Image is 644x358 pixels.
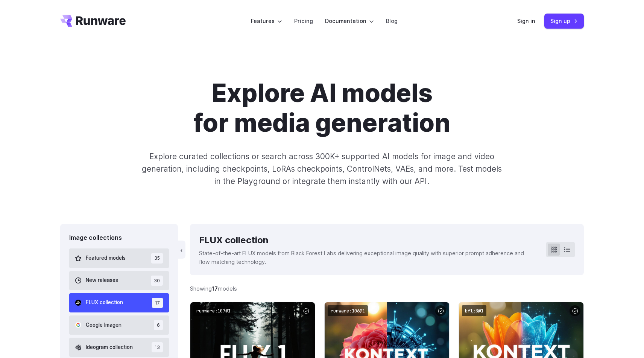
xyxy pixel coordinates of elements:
p: State-of-the-art FLUX models from Black Forest Labs delivering exceptional image quality with sup... [199,249,534,266]
h1: Explore AI models for media generation [112,78,532,138]
button: Ideogram collection 13 [69,338,169,357]
p: Explore curated collections or search across 300K+ supported AI models for image and video genera... [139,150,505,188]
code: runware:107@1 [193,305,234,316]
label: Features [251,17,282,25]
label: Documentation [325,17,374,25]
a: Go to / [60,15,126,27]
button: FLUX collection 17 [69,293,169,312]
a: Sign in [517,17,535,25]
button: Google Imagen 6 [69,315,169,335]
span: New releases [86,276,118,285]
a: Sign up [544,14,584,28]
a: Blog [386,17,398,25]
span: Featured models [86,254,126,262]
code: runware:106@1 [328,305,368,316]
div: Image collections [69,233,169,243]
span: 30 [151,276,163,286]
span: 6 [154,320,163,330]
span: Ideogram collection [86,343,133,352]
span: 13 [152,342,163,352]
span: 35 [151,253,163,263]
span: FLUX collection [86,299,123,307]
button: ‹ [178,241,185,259]
div: Showing models [190,284,237,293]
button: New releases 30 [69,271,169,290]
a: Pricing [294,17,313,25]
code: bfl:3@1 [462,305,486,316]
strong: 17 [212,285,218,292]
button: Featured models 35 [69,248,169,268]
span: Google Imagen [86,321,122,329]
div: FLUX collection [199,233,534,247]
span: 17 [152,298,163,308]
